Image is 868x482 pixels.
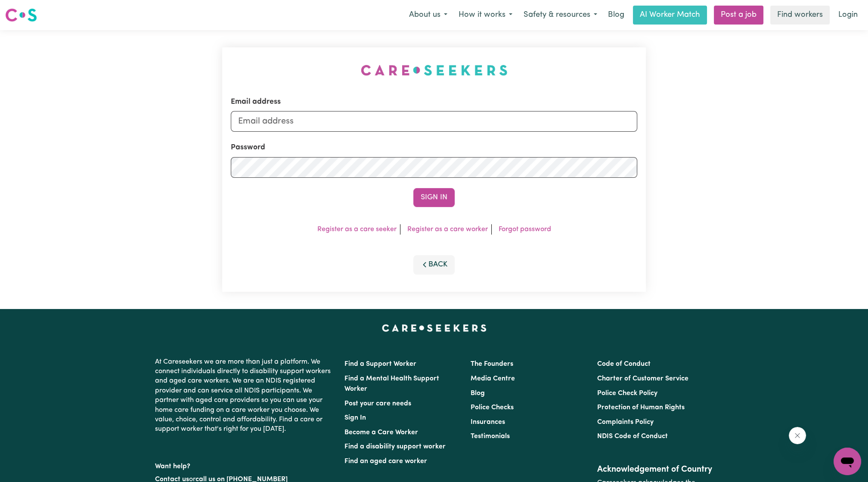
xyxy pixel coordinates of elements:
a: Police Check Policy [597,390,657,397]
img: Careseekers logo [5,7,37,23]
a: Login [833,6,863,25]
a: Insurances [471,419,505,426]
a: Careseekers logo [5,5,37,25]
label: Password [231,142,265,153]
a: Blog [603,6,629,25]
a: Media Centre [471,375,515,382]
a: Register as a care seeker [317,226,397,233]
span: Need any help? [5,6,52,13]
a: Find workers [770,6,830,25]
a: AI Worker Match [633,6,707,25]
a: Register as a care worker [407,226,488,233]
a: Code of Conduct [597,361,651,368]
button: How it works [453,6,518,24]
button: About us [403,6,453,24]
a: Sign In [344,414,366,421]
a: Post your care needs [344,400,411,407]
a: Post a job [714,6,763,25]
a: Forgot password [499,226,551,233]
a: Find a Support Worker [344,361,416,368]
a: Become a Care Worker [344,429,418,436]
iframe: Close message [789,427,806,444]
a: The Founders [471,361,513,368]
p: Want help? [155,458,334,471]
a: Testimonials [471,433,510,440]
a: Blog [471,390,485,397]
input: Email address [231,111,637,132]
label: Email address [231,96,281,108]
a: Charter of Customer Service [597,375,688,382]
h2: Acknowledgement of Country [597,464,713,475]
a: Protection of Human Rights [597,404,685,411]
iframe: Button to launch messaging window [834,448,861,475]
a: Police Checks [471,404,514,411]
button: Safety & resources [518,6,603,24]
a: Find an aged care worker [344,458,427,465]
a: Complaints Policy [597,419,654,426]
button: Sign In [413,188,455,207]
a: Careseekers home page [382,324,487,331]
a: NDIS Code of Conduct [597,433,668,440]
p: At Careseekers we are more than just a platform. We connect individuals directly to disability su... [155,354,334,438]
a: Find a Mental Health Support Worker [344,375,439,392]
button: Back [413,255,455,274]
a: Find a disability support worker [344,443,446,450]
